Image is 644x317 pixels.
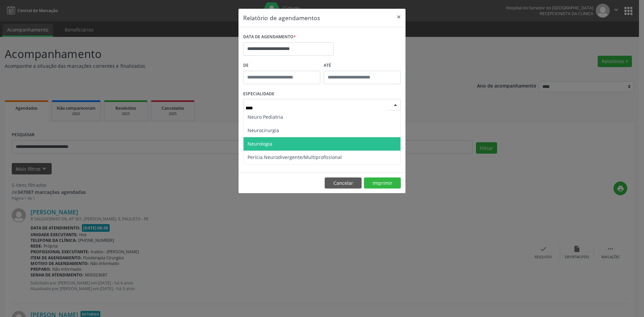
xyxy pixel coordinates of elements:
h5: Relatório de agendamentos [243,13,320,22]
span: Perícia Neurodivergente/Multiprofissional [248,154,342,160]
button: Imprimir [364,177,401,189]
span: Neuro Pediatria [248,114,283,120]
button: Close [392,9,406,25]
label: ESPECIALIDADE [243,89,274,99]
label: DATA DE AGENDAMENTO [243,32,296,42]
label: De [243,60,320,71]
button: Cancelar [325,177,362,189]
label: ATÉ [324,60,401,71]
span: Neurologia [248,141,272,147]
span: Neurocirurgia [248,127,279,134]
